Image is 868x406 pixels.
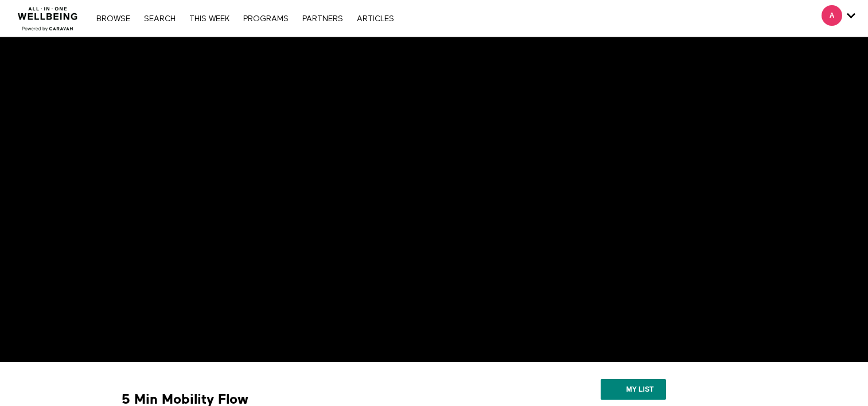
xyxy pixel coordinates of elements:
[351,15,400,23] a: ARTICLES
[91,13,399,24] nav: Primary
[138,15,181,23] a: Search
[297,15,349,23] a: PARTNERS
[184,15,235,23] a: THIS WEEK
[601,379,665,400] button: My list
[238,15,294,23] a: PROGRAMS
[91,15,136,23] a: Browse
